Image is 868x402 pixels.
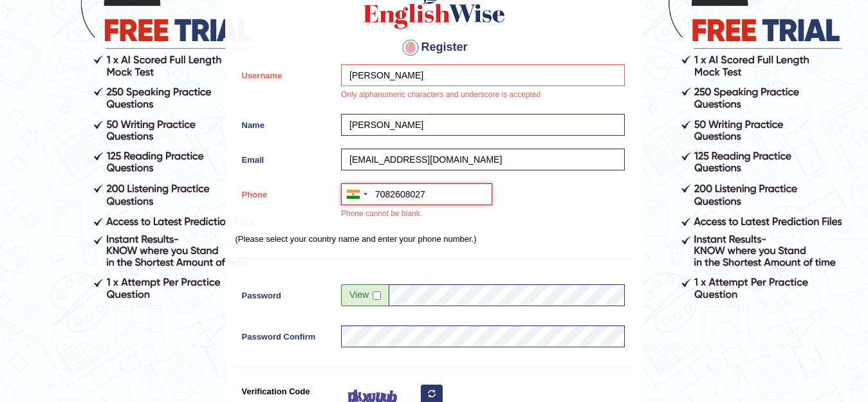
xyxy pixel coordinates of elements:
p: (Please select your country name and enter your phone number.) [235,233,633,245]
label: Phone [235,183,335,201]
div: India (भारत): +91 [342,184,371,205]
label: Name [235,114,335,131]
label: Username [235,64,335,82]
label: Password Confirm [235,325,335,343]
h4: Register [235,37,633,58]
label: Email [235,149,335,166]
label: Verification Code [235,380,335,397]
input: Show/Hide Password [373,291,381,300]
input: +91 81234 56789 [341,183,492,205]
label: Password [235,284,335,302]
